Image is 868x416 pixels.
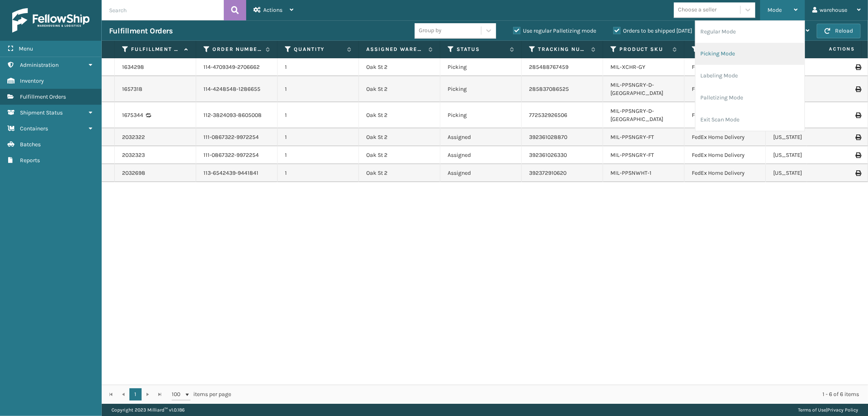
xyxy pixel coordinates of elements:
td: Assigned [440,146,522,164]
td: [US_STATE] [766,102,847,128]
li: Exit Scan Mode [695,109,805,131]
p: Copyright 2023 Milliard™ v 1.0.186 [112,404,185,416]
a: MIL-PPSNWHT-1 [610,169,652,176]
td: Oak St 2 [359,102,440,128]
span: Inventory [20,77,44,84]
a: MIL-PPSNGRY-FT [610,152,654,158]
div: Choose a seller [678,6,717,14]
a: MIL-PPSNGRY-FT [610,134,654,141]
span: 100 [172,390,184,398]
a: 2032322 [122,133,145,141]
i: Print Label [855,170,860,176]
td: FedEx Home Delivery [684,146,766,164]
td: FedEx Home Delivery [684,58,766,76]
td: Assigned [440,164,522,182]
a: MIL-PPSNGRY-D-[GEOGRAPHIC_DATA] [610,81,663,97]
label: Fulfillment Order Id [131,46,180,53]
td: [US_STATE] [766,128,847,146]
a: 1657318 [122,85,142,93]
span: Actions [803,42,860,56]
li: Labeling Mode [695,65,805,87]
a: 392361028870 [529,134,567,141]
a: 285488767459 [529,64,568,70]
span: Actions [263,7,282,13]
td: Oak St 2 [359,146,440,164]
button: Reload [817,24,861,38]
a: Terms of Use [798,407,826,413]
td: 1 [278,128,359,146]
i: Print Label [855,86,860,92]
span: Containers [20,125,48,132]
td: 1 [278,102,359,128]
span: Reports [20,157,40,164]
li: Picking Mode [695,43,805,65]
td: Oak St 2 [359,164,440,182]
label: Orders to be shipped [DATE] [613,27,692,34]
a: Privacy Policy [827,407,858,413]
label: Assigned Warehouse [366,46,424,53]
label: Status [457,46,506,53]
td: FedEx Home Delivery [684,128,766,146]
a: 2032698 [122,169,145,177]
span: Batches [20,141,41,148]
label: Product SKU [619,46,669,53]
div: | [798,404,858,416]
img: logo [12,8,90,33]
td: 114-4709349-2706662 [196,58,278,76]
a: 2032323 [122,151,145,159]
td: FedEx Home Delivery [684,164,766,182]
td: Oak St 2 [359,76,440,102]
td: 114-4248548-1286655 [196,76,278,102]
span: items per page [172,388,231,401]
a: 772532926506 [529,112,567,119]
a: 1634298 [122,63,144,71]
div: Group by [419,26,442,35]
td: FedEx Home Delivery [684,76,766,102]
td: Oak St 2 [359,58,440,76]
label: Tracking Number [538,46,587,53]
span: Fulfillment Orders [20,93,66,100]
td: [US_STATE] [766,76,847,102]
td: Assigned [440,128,522,146]
label: Use regular Palletizing mode [513,27,596,34]
span: Shipment Status [20,109,63,116]
h3: Fulfillment Orders [109,26,173,36]
td: 112-3824093-8605008 [196,102,278,128]
td: 111-0867322-9972254 [196,146,278,164]
label: Order Number [212,46,262,53]
a: 1 [129,388,142,401]
span: Mode [767,7,782,13]
td: [US_STATE] [766,146,847,164]
td: [US_STATE] [766,58,847,76]
a: MIL-XCHR-GY [610,64,645,70]
i: Print Label [855,112,860,118]
li: Regular Mode [695,21,805,43]
a: 285837086525 [529,86,569,92]
td: 1 [278,164,359,182]
td: [US_STATE] [766,164,847,182]
td: 111-0867322-9972254 [196,128,278,146]
i: Print Label [855,152,860,158]
li: Palletizing Mode [695,87,805,109]
a: 1675344 [122,111,143,119]
div: 1 - 6 of 6 items [243,390,859,398]
a: MIL-PPSNGRY-D-[GEOGRAPHIC_DATA] [610,108,663,123]
td: 1 [278,146,359,164]
a: 392372910620 [529,169,566,176]
td: 113-6542439-9441841 [196,164,278,182]
label: Quantity [294,46,343,53]
span: Menu [19,45,33,52]
td: Picking [440,58,522,76]
td: Oak St 2 [359,128,440,146]
td: 1 [278,58,359,76]
td: 1 [278,76,359,102]
td: Picking [440,102,522,128]
i: Print Label [855,64,860,70]
span: Administration [20,62,59,68]
td: FedEx Home Delivery [684,102,766,128]
i: Print Label [855,134,860,140]
td: Picking [440,76,522,102]
a: 392361026330 [529,152,567,158]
